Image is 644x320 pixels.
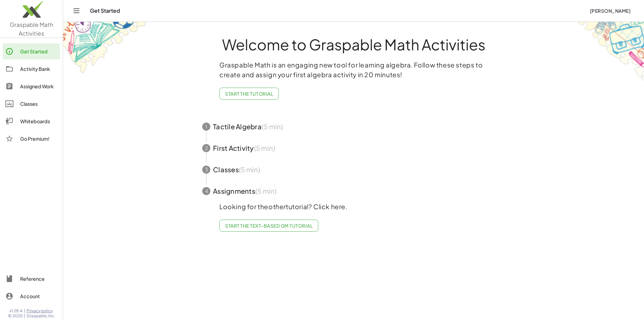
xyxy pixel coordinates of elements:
[3,61,60,77] a: Activity Bank
[219,202,488,212] p: Looking for the tutorial? Click here.
[20,292,57,300] div: Account
[8,313,22,319] span: © 2025
[3,43,60,59] a: Get Started
[219,220,318,232] a: Start the Text-based GM Tutorial
[20,82,57,90] div: Assigned Work
[590,8,631,14] span: [PERSON_NAME]
[10,21,53,37] span: Graspable Math Activities
[190,37,517,52] h1: Welcome to Graspable Math Activities
[26,313,55,319] span: Graspable, Inc.
[225,91,273,97] span: Start the Tutorial
[3,288,60,304] a: Account
[202,187,210,195] div: 4
[202,144,210,152] div: 2
[20,47,57,55] div: Get Started
[3,113,60,129] a: Whiteboards
[20,275,57,283] div: Reference
[63,21,147,75] img: get-started-bg-ul-Ceg4j33I.png
[9,308,22,314] span: v1.28.4
[20,65,57,73] div: Activity Bank
[71,5,82,16] button: Toggle navigation
[20,100,57,108] div: Classes
[3,271,60,287] a: Reference
[194,137,513,159] button: 2First Activity(5 min)
[268,202,286,211] em: other
[194,159,513,180] button: 3Classes(5 min)
[3,78,60,94] a: Assigned Work
[24,313,25,319] span: |
[20,117,57,125] div: Whiteboards
[24,308,25,314] span: |
[194,180,513,202] button: 4Assignments(5 min)
[202,166,210,174] div: 3
[584,5,636,17] button: [PERSON_NAME]
[219,60,488,80] p: Graspable Math is an engaging new tool for learning algebra. Follow these steps to create and ass...
[20,135,57,143] div: Go Premium!
[3,96,60,112] a: Classes
[194,116,513,137] button: 1Tactile Algebra(5 min)
[225,223,313,229] span: Start the Text-based GM Tutorial
[26,308,55,314] a: Privacy policy
[219,88,279,100] button: Start the Tutorial
[202,123,210,131] div: 1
